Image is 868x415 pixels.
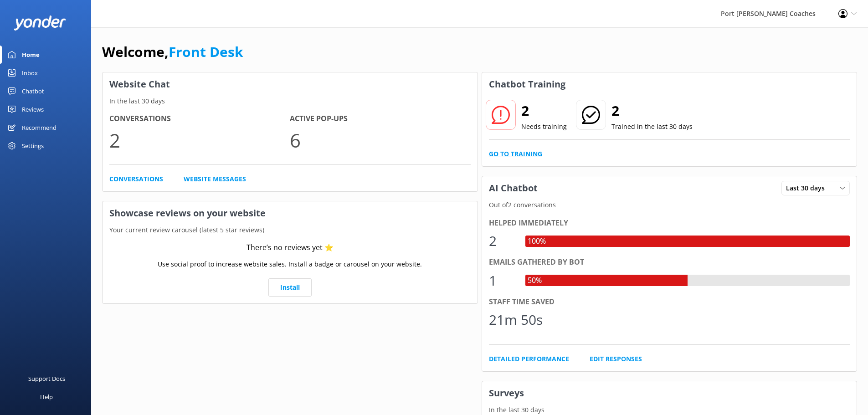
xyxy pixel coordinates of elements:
div: Recommend [22,118,56,137]
h2: 2 [611,100,693,122]
h4: Active Pop-ups [290,113,470,125]
img: yonder-white-logo.png [14,15,66,31]
a: Website Messages [184,174,246,184]
h3: Chatbot Training [482,72,572,96]
h3: Website Chat [103,72,478,96]
div: Emails gathered by bot [489,256,850,268]
div: Reviews [22,100,44,118]
div: 1 [489,270,516,292]
a: Edit Responses [590,354,642,364]
div: 50% [525,275,544,287]
p: Needs training [521,122,567,132]
div: Inbox [22,64,38,82]
h3: Showcase reviews on your website [103,201,478,225]
p: Use social proof to increase website sales. Install a badge or carousel on your website. [158,259,422,269]
a: Go to Training [489,149,542,159]
p: Trained in the last 30 days [611,122,693,132]
p: 2 [109,125,290,155]
a: Conversations [109,174,163,184]
div: Helped immediately [489,217,850,229]
p: Your current review carousel (latest 5 star reviews) [103,225,478,235]
p: In the last 30 days [482,405,857,415]
a: Detailed Performance [489,354,569,364]
div: 21m 50s [489,309,543,331]
div: 100% [525,236,548,247]
p: In the last 30 days [103,96,478,106]
div: Settings [22,137,44,155]
div: 2 [489,230,516,252]
div: There’s no reviews yet ⭐ [247,242,334,254]
h2: 2 [521,100,567,122]
div: Chatbot [22,82,44,100]
p: Out of 2 conversations [482,200,857,210]
div: Support Docs [28,369,65,388]
h3: Surveys [482,381,857,405]
div: Home [22,46,40,64]
h1: Welcome, [102,41,243,63]
div: Help [40,388,53,406]
h4: Conversations [109,113,290,125]
a: Install [268,278,312,297]
p: 6 [290,125,470,155]
div: Staff time saved [489,296,850,308]
span: Last 30 days [786,183,830,193]
h3: AI Chatbot [482,176,544,200]
a: Front Desk [169,42,243,61]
